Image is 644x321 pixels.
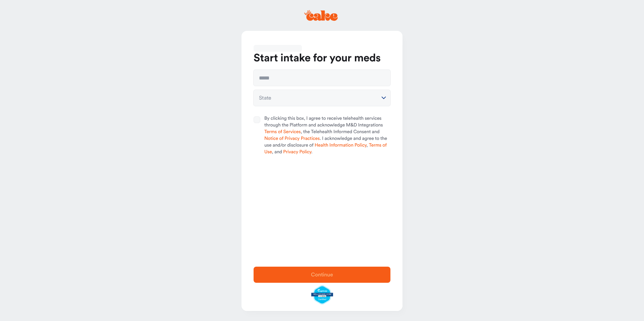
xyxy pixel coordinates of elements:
a: Privacy Policy [283,150,311,154]
button: By clicking this box, I agree to receive telehealth services through the Platform and acknowledge... [254,116,260,123]
span: By clicking this box, I agree to receive telehealth services through the Platform and acknowledge... [264,115,390,156]
a: Terms of Services [264,129,301,134]
h1: Start intake for your meds [254,52,390,65]
button: Continue [254,267,390,283]
a: Terms of Use [264,143,387,154]
a: Health Information Policy [315,143,366,148]
span: Continue [311,272,333,277]
img: legit-script-certified.png [311,285,333,304]
a: Notice of Privacy Practices [264,136,320,141]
